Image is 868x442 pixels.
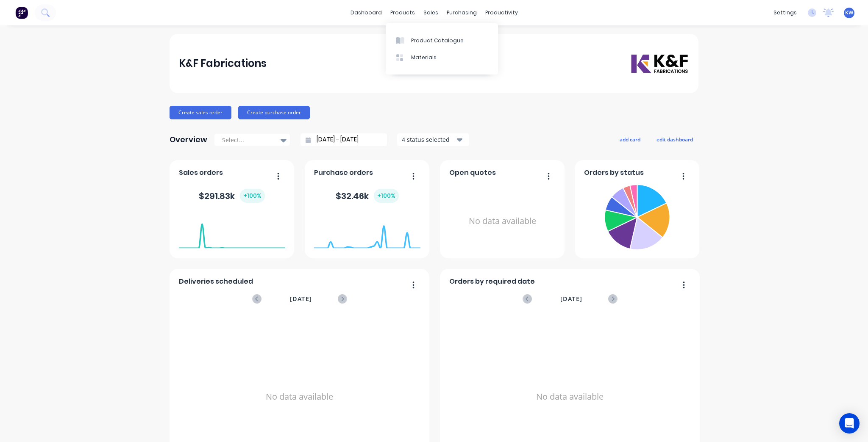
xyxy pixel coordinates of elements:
[386,49,498,66] a: Materials
[449,168,496,178] span: Open quotes
[397,133,469,146] button: 4 status selected
[240,189,265,203] div: + 100 %
[839,413,860,434] div: Open Intercom Messenger
[199,189,265,203] div: $ 291.83k
[442,6,481,19] div: purchasing
[290,294,312,304] span: [DATE]
[386,32,498,49] a: Product Catalogue
[170,131,207,148] div: Overview
[411,54,437,61] div: Materials
[336,189,399,203] div: $ 32.46k
[346,6,386,19] a: dashboard
[386,6,419,19] div: products
[374,189,399,203] div: + 100 %
[402,135,455,144] div: 4 status selected
[179,168,223,178] span: Sales orders
[314,168,373,178] span: Purchase orders
[449,181,556,261] div: No data available
[845,9,853,17] span: KW
[769,6,801,19] div: settings
[170,106,231,119] button: Create sales order
[411,37,464,44] div: Product Catalogue
[179,55,267,72] div: K&F Fabrications
[651,134,698,145] button: edit dashboard
[560,294,582,304] span: [DATE]
[419,6,442,19] div: sales
[614,134,646,145] button: add card
[584,168,644,178] span: Orders by status
[481,6,522,19] div: productivity
[630,53,689,74] img: K&F Fabrications
[15,6,28,19] img: Factory
[238,106,310,119] button: Create purchase order
[449,276,535,287] span: Orders by required date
